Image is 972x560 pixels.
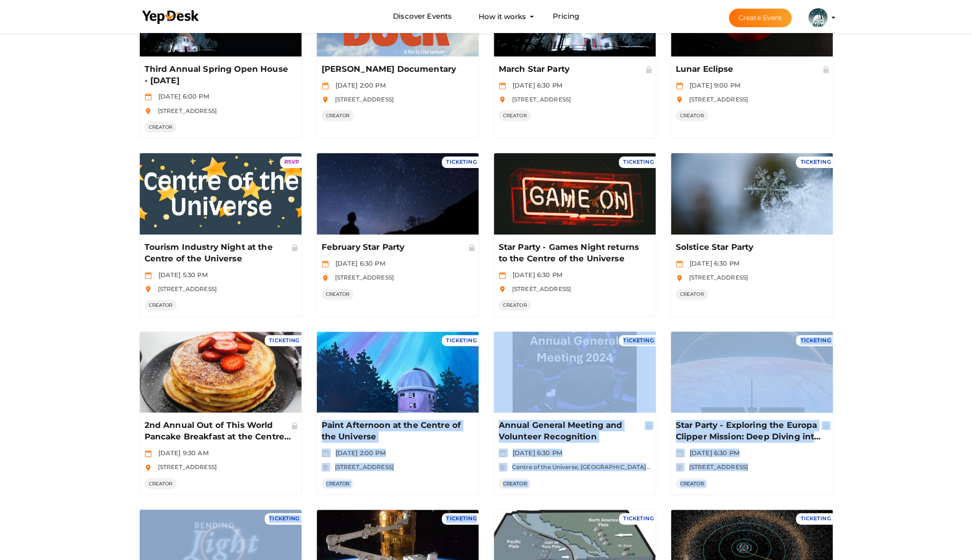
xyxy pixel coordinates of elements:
[145,300,177,311] span: CREATOR
[685,81,740,89] span: [DATE] 9:00 PM
[393,8,452,25] a: Discover Events
[508,449,562,457] span: [DATE] 6:30 PM
[676,82,683,90] img: calendar.svg
[145,108,152,115] img: location.svg
[322,242,471,253] p: February Star Party
[553,8,579,25] a: Pricing
[676,64,825,75] p: Lunar Eclipse
[499,420,648,443] p: Annual General Meeting and Volunteer Recognition
[331,259,385,267] span: [DATE] 6:30 PM
[676,464,683,471] img: location.svg
[508,81,562,89] span: [DATE] 6:30 PM
[154,92,209,100] span: [DATE] 6:00 PM
[684,463,748,470] span: [STREET_ADDRESS]
[685,259,739,267] span: [DATE] 6:30 PM
[322,82,329,90] img: calendar.svg
[322,110,354,121] span: CREATOR
[499,478,531,489] span: CREATOR
[645,65,653,74] img: Private Event
[153,107,217,114] span: [STREET_ADDRESS]
[499,242,648,265] p: Star Party - Games Night returns to the Centre of the Universe
[145,64,294,87] p: Third Annual Spring Open House - [DATE]
[468,243,476,252] img: Private Event
[499,464,506,471] img: location.svg
[330,96,394,103] span: [STREET_ADDRESS]
[322,96,329,103] img: location.svg
[154,271,208,279] span: [DATE] 5:30 PM
[808,8,827,27] img: KH323LD6_small.jpeg
[499,82,506,90] img: calendar.svg
[499,450,506,457] img: calendar.svg
[290,243,299,252] img: Private Event
[822,65,830,74] img: Private Event
[729,9,792,27] button: Create Event
[508,271,562,279] span: [DATE] 6:30 PM
[645,421,653,430] img: Private Event
[676,96,683,103] img: location.svg
[322,450,329,457] img: calendar.svg
[322,464,329,471] img: location.svg
[822,421,830,430] img: Private Event
[684,96,748,103] span: [STREET_ADDRESS]
[145,122,177,133] span: CREATOR
[145,464,152,471] img: location.svg
[145,450,152,457] img: calendar.svg
[330,463,394,470] span: [STREET_ADDRESS]
[499,110,531,121] span: CREATOR
[145,242,294,265] p: Tourism Industry Night at the Centre of the Universe
[676,478,708,489] span: CREATOR
[330,274,394,281] span: [STREET_ADDRESS]
[676,260,683,268] img: calendar.svg
[499,272,506,279] img: calendar.svg
[153,285,217,292] span: [STREET_ADDRESS]
[499,286,506,293] img: location.svg
[476,8,529,25] button: How it works
[507,463,715,470] span: Centre of the Universe, [GEOGRAPHIC_DATA], [GEOGRAPHIC_DATA]
[676,289,708,300] span: CREATOR
[685,449,739,457] span: [DATE] 6:30 PM
[507,96,571,103] span: [STREET_ADDRESS]
[499,300,531,311] span: CREATOR
[676,110,708,121] span: CREATOR
[331,449,386,457] span: [DATE] 2:00 PM
[322,275,329,282] img: location.svg
[322,64,471,75] p: [PERSON_NAME] Documentary
[676,420,825,443] p: Star Party - Exploring the Europa Clipper Mission: Deep Diving into a Secret Ocean World
[145,93,152,101] img: calendar.svg
[145,272,152,279] img: calendar.svg
[499,96,506,103] img: location.svg
[322,420,471,443] p: Paint Afternoon at the Centre of the Universe
[684,274,748,281] span: [STREET_ADDRESS]
[331,81,386,89] span: [DATE] 2:00 PM
[322,478,354,489] span: CREATOR
[145,286,152,293] img: location.svg
[154,449,209,457] span: [DATE] 9:30 AM
[145,478,177,489] span: CREATOR
[676,275,683,282] img: location.svg
[507,285,571,292] span: [STREET_ADDRESS]
[676,450,683,457] img: calendar.svg
[153,463,217,470] span: [STREET_ADDRESS]
[290,421,299,430] img: Private Event
[499,64,648,75] p: March Star Party
[322,260,329,268] img: calendar.svg
[322,289,354,300] span: CREATOR
[676,242,825,253] p: Solstice Star Party
[145,420,294,443] p: 2nd Annual Out of This World Pancake Breakfast at the Centre of the Universe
